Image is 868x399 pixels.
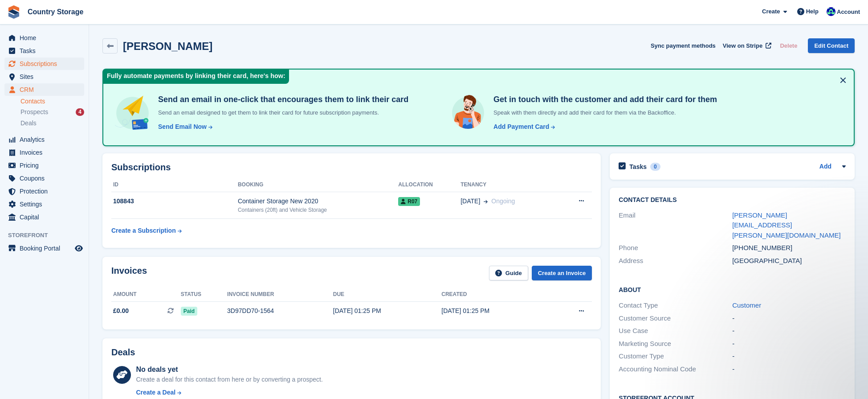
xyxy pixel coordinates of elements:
[4,185,84,197] a: menu
[4,198,84,210] a: menu
[732,313,846,324] div: -
[114,95,151,132] img: send-email-b5881ef4c8f827a638e46e229e590028c7e36e3a6c99d2365469aff88783de13.svg
[619,243,732,253] div: Phone
[619,285,846,294] h2: About
[20,211,73,223] span: Capital
[20,32,73,44] span: Home
[136,375,322,384] div: Create a deal for this contact from here or by converting a prospect.
[155,108,408,117] p: Send an email designed to get them to link their card for future subscription payments.
[619,351,732,362] div: Customer Type
[398,197,420,206] span: R07
[4,211,84,223] a: menu
[4,70,84,83] a: menu
[4,242,84,255] a: menu
[723,41,762,50] span: View on Stripe
[762,7,780,16] span: Create
[227,306,333,316] div: 3D97DD70-1564
[532,266,592,280] a: Create an Invoice
[4,58,84,70] a: menu
[650,163,660,171] div: 0
[20,159,73,172] span: Pricing
[719,38,773,53] a: View on Stripe
[490,95,717,105] h4: Get in touch with the customer and add their card for them
[24,4,87,19] a: Country Storage
[8,231,89,240] span: Storefront
[20,133,73,146] span: Analytics
[73,243,84,254] a: Preview store
[136,388,175,397] div: Create a Deal
[619,364,732,374] div: Accounting Nominal Code
[4,159,84,172] a: menu
[732,364,846,374] div: -
[181,307,197,316] span: Paid
[136,388,322,397] a: Create a Deal
[20,108,48,116] span: Prospects
[20,146,73,159] span: Invoices
[619,197,846,204] h2: Contact Details
[4,83,84,96] a: menu
[619,339,732,349] div: Marketing Source
[732,243,846,253] div: [PHONE_NUMBER]
[238,178,398,192] th: Booking
[238,206,398,214] div: Containers (20ft) and Vehicle Storage
[111,178,238,192] th: ID
[4,133,84,146] a: menu
[490,108,717,117] p: Speak with them directly and add their card for them via the Backoffice.
[7,5,20,19] img: stora-icon-8386f47178a22dfd0bd8f6a31ec36ba5ce8667c1dd55bd0f319d3a0aa187defe.svg
[123,40,212,52] h2: [PERSON_NAME]
[20,97,84,106] a: Contacts
[111,226,176,235] div: Create a Subscription
[20,242,73,255] span: Booking Portal
[333,288,441,302] th: Due
[103,70,289,84] div: Fully automate payments by linking their card, here's how:
[819,162,831,172] a: Add
[489,266,528,280] a: Guide
[441,306,550,316] div: [DATE] 01:25 PM
[732,339,846,349] div: -
[732,256,846,266] div: [GEOGRAPHIC_DATA]
[20,119,84,128] a: Deals
[837,8,860,16] span: Account
[398,178,460,192] th: Allocation
[619,313,732,324] div: Customer Source
[4,172,84,185] a: menu
[4,45,84,57] a: menu
[619,210,732,241] div: Email
[158,122,207,132] div: Send Email Now
[806,7,819,16] span: Help
[111,266,147,280] h2: Invoices
[619,326,732,336] div: Use Case
[460,178,558,192] th: Tenancy
[4,146,84,159] a: menu
[111,197,238,206] div: 108843
[651,38,716,53] button: Sync payment methods
[76,108,84,116] div: 4
[491,197,515,205] span: Ongoing
[20,58,73,70] span: Subscriptions
[732,211,840,239] a: [PERSON_NAME][EMAIL_ADDRESS][PERSON_NAME][DOMAIN_NAME]
[808,38,855,53] a: Edit Contact
[619,300,732,311] div: Contact Type
[493,122,549,132] div: Add Payment Card
[629,163,647,171] h2: Tasks
[441,288,550,302] th: Created
[20,45,73,57] span: Tasks
[20,119,37,128] span: Deals
[136,364,322,375] div: No deals yet
[20,198,73,210] span: Settings
[450,95,486,131] img: get-in-touch-e3e95b6451f4e49772a6039d3abdde126589d6f45a760754adfa51be33bf0f70.svg
[155,95,408,105] h4: Send an email in one-click that encourages them to link their card
[732,301,761,309] a: Customer
[111,288,181,302] th: Amount
[111,347,135,358] h2: Deals
[227,288,333,302] th: Invoice number
[827,7,835,16] img: Alison Dalnas
[333,306,441,316] div: [DATE] 01:25 PM
[4,32,84,44] a: menu
[732,351,846,362] div: -
[20,185,73,197] span: Protection
[111,162,592,173] h2: Subscriptions
[113,306,129,316] span: £0.00
[20,83,73,96] span: CRM
[776,38,801,53] button: Delete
